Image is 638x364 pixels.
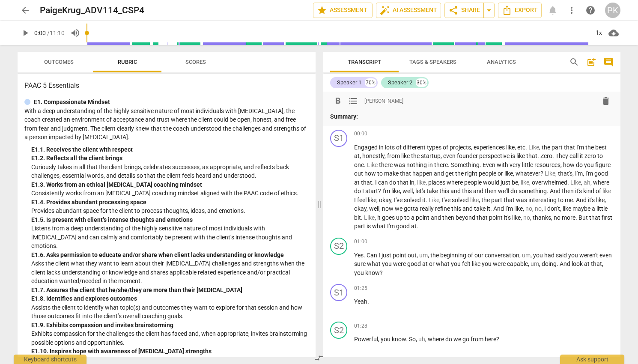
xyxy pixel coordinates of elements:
[540,170,545,177] span: ?
[523,205,525,212] span: ,
[413,188,415,194] span: ,
[439,197,442,203] span: ,
[479,152,511,159] span: perspective
[570,179,581,186] span: Filler word
[431,214,442,221] span: and
[396,144,403,151] span: of
[314,353,324,363] span: compare_arrows
[560,355,624,364] div: Ask support
[395,205,404,212] span: we
[354,144,379,151] span: Engaged
[364,170,377,177] span: how
[473,188,485,194] span: and
[572,170,575,177] span: ,
[510,161,522,168] span: very
[377,170,384,177] span: to
[552,152,555,159] span: .
[533,214,551,221] span: thanks
[474,144,506,151] span: experiences
[596,188,602,194] span: of
[380,5,437,15] span: AI Assessment
[544,205,547,212] span: I
[542,144,552,151] span: the
[580,152,584,159] span: it
[330,113,358,120] strong: Summary:
[385,144,396,151] span: lots
[426,188,439,194] span: take
[583,170,585,177] span: ,
[585,5,596,15] span: help
[377,214,382,221] span: it
[470,197,479,203] span: Filler word
[516,170,540,177] span: whatever
[583,188,596,194] span: kind
[416,214,431,221] span: point
[565,197,573,203] span: me
[558,170,572,177] span: that's
[567,55,581,69] button: Search
[442,214,456,221] span: then
[362,188,365,194] span: I
[411,214,416,221] span: a
[394,197,404,203] span: I've
[402,188,413,194] span: well
[552,144,564,151] span: part
[502,5,538,15] span: Export
[444,3,484,18] button: Share
[498,3,542,18] button: Export
[560,205,563,212] span: ,
[514,205,523,212] span: like
[518,179,521,186] span: ,
[385,152,387,159] span: ,
[426,197,429,203] span: .
[379,161,394,168] span: there
[539,144,542,151] span: ,
[481,197,491,203] span: the
[31,154,309,163] div: E1. 2. Reflects all the client brings
[547,205,560,212] span: don't
[443,152,457,159] span: even
[535,205,542,212] span: Filler word
[410,179,414,186] span: in
[404,214,411,221] span: to
[372,223,387,230] span: what
[20,28,30,38] span: play_arrow
[597,152,603,159] span: to
[367,205,369,212] span: ,
[417,179,426,186] span: Filler word
[497,161,510,168] span: with
[70,28,80,38] span: volume_up
[388,78,412,87] div: Speaker 2
[354,179,361,186] span: at
[401,152,411,159] span: like
[462,205,474,212] span: and
[519,188,547,194] span: something
[452,197,470,203] span: solved
[590,26,607,40] div: 1x
[516,152,526,159] span: like
[372,179,375,186] span: .
[375,179,378,186] span: I
[118,59,137,65] span: Rubric
[376,197,379,203] span: ,
[487,205,490,212] span: it
[608,28,619,38] span: cloud_download
[575,170,583,177] span: I'm
[576,197,588,203] span: And
[480,161,483,168] span: .
[590,179,593,186] span: ,
[365,78,376,87] div: 70%
[583,3,598,18] a: Help
[396,223,411,230] span: good
[547,188,550,194] span: .
[489,214,504,221] span: point
[364,214,375,221] span: Filler word
[479,170,498,177] span: people
[34,98,110,107] p: E1. Compassionate Mindset
[576,144,585,151] span: I'm
[498,188,510,194] span: we'll
[448,161,451,168] span: .
[435,205,451,212] span: refine
[572,205,592,212] span: maybe
[554,214,562,221] span: no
